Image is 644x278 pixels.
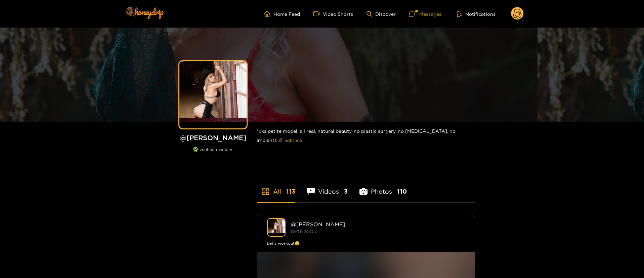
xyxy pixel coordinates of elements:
[313,11,353,17] a: Video Shorts
[307,172,348,202] li: Videos
[291,221,465,227] div: @ [PERSON_NAME]
[313,11,323,17] span: video-camera
[344,187,348,196] span: 3
[397,187,407,196] span: 110
[262,188,270,196] span: appstore
[257,172,295,202] li: All
[409,10,441,18] div: Messages
[278,138,283,143] span: edit
[264,11,300,17] a: Home Feed
[359,172,407,202] li: Photos
[285,137,302,144] span: Edit Bio
[257,122,475,151] div: *xxs petite model, all real, natural beauty, no plastic surgery, no [MEDICAL_DATA], no implants
[286,187,295,196] span: 113
[277,135,303,146] button: editEdit Bio
[267,218,286,237] img: heathermarie
[367,11,396,17] a: Discover
[455,10,498,17] button: Notifications
[267,240,465,247] div: Let's workout😉
[176,147,250,159] div: verified member
[176,133,250,142] h1: @ [PERSON_NAME]
[291,230,319,233] small: [DATE] 00:09 am
[264,11,273,17] span: home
